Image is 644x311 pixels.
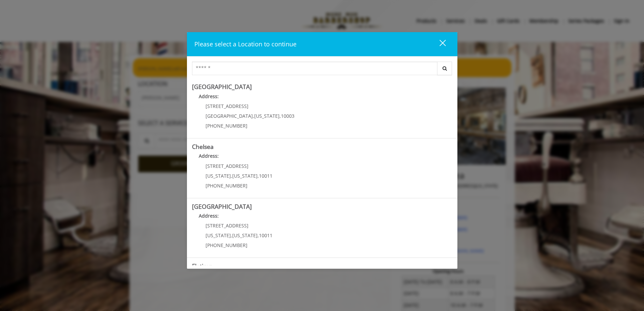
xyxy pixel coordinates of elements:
[206,173,231,179] span: [US_STATE]
[192,62,437,75] input: Search Center
[192,83,252,91] b: [GEOGRAPHIC_DATA]
[206,163,248,169] span: [STREET_ADDRESS]
[258,173,259,179] span: ,
[259,173,272,179] span: 10011
[192,202,252,210] b: [GEOGRAPHIC_DATA]
[206,242,247,248] span: [PHONE_NUMBER]
[432,39,445,49] div: close dialog
[231,232,232,239] span: ,
[206,182,247,189] span: [PHONE_NUMBER]
[199,213,219,219] b: Address:
[192,262,213,270] b: Flatiron
[206,103,248,109] span: [STREET_ADDRESS]
[192,142,214,151] b: Chelsea
[259,232,272,239] span: 10011
[199,153,219,159] b: Address:
[199,93,219,99] b: Address:
[231,173,232,179] span: ,
[427,37,450,51] button: close dialog
[232,173,258,179] span: [US_STATE]
[258,232,259,239] span: ,
[441,66,449,71] i: Search button
[206,222,248,229] span: [STREET_ADDRESS]
[194,40,296,48] span: Please select a Location to continue
[206,113,253,119] span: [GEOGRAPHIC_DATA]
[206,232,231,239] span: [US_STATE]
[206,123,247,129] span: [PHONE_NUMBER]
[253,113,254,119] span: ,
[232,232,258,239] span: [US_STATE]
[192,62,452,79] div: Center Select
[254,113,280,119] span: [US_STATE]
[280,113,281,119] span: ,
[281,113,294,119] span: 10003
